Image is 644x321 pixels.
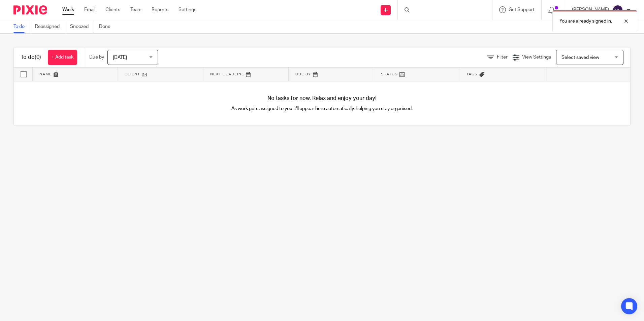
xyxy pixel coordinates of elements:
[21,54,41,61] h1: To do
[561,55,599,60] span: Select saved view
[70,20,94,33] a: Snoozed
[35,20,65,33] a: Reassigned
[89,54,104,61] p: Due by
[99,20,116,33] a: Done
[13,5,47,14] img: Pixie
[113,55,127,60] span: [DATE]
[35,55,41,60] span: (0)
[130,6,141,13] a: Team
[497,55,508,60] span: Filter
[612,5,623,15] img: svg%3E
[48,50,77,65] a: + Add task
[105,6,120,13] a: Clients
[13,20,30,33] a: To do
[522,55,551,60] span: View Settings
[14,95,630,102] h4: No tasks for now. Relax and enjoy your day!
[168,105,476,112] p: As work gets assigned to you it'll appear here automatically, helping you stay organised.
[84,6,95,13] a: Email
[466,72,478,76] span: Tags
[559,18,612,25] p: You are already signed in.
[152,6,168,13] a: Reports
[179,6,196,13] a: Settings
[62,6,74,13] a: Work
